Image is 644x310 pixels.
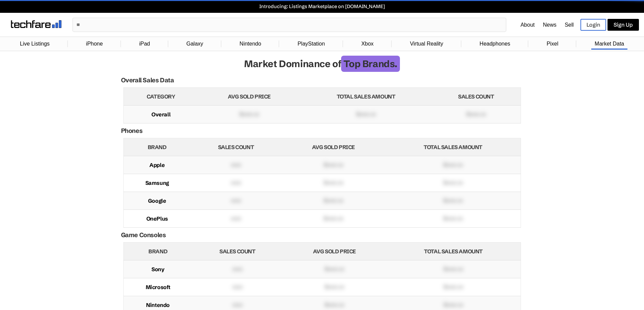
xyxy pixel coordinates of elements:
[183,37,207,50] a: Galaxy
[123,243,192,260] th: Brand
[580,19,606,31] a: Login
[521,22,535,28] a: About
[283,243,386,260] th: Avg Sold Price
[121,231,525,239] h2: Game Consoles
[607,19,639,31] a: Sign Up
[543,37,562,50] a: Pixel
[82,37,106,50] a: iPhone
[198,88,300,106] th: Avg Sold Price
[386,138,521,156] th: Total Sales Amount
[11,20,62,28] img: techfare logo
[386,243,521,260] th: Total Sales Amount
[121,127,525,135] h2: Phones
[17,37,53,50] a: Live Listings
[121,76,174,84] h2: Overall Sales Data
[432,88,521,106] th: Sales Count
[123,106,198,123] td: Overall
[123,278,192,296] td: Microsoft
[136,37,153,50] a: iPad
[543,22,556,28] a: News
[341,56,400,72] span: Top Brands.
[294,37,328,50] a: PlayStation
[123,210,191,228] td: OnePlus
[123,260,192,278] td: Sony
[123,192,191,210] td: Google
[123,156,191,174] td: Apple
[3,3,641,9] a: Introducing: Listings Marketplace on [DOMAIN_NAME]
[407,37,447,50] a: Virtual Reality
[123,88,198,106] th: Category
[123,174,191,192] td: Samsung
[358,37,377,50] a: Xbox
[192,243,283,260] th: Sales Count
[191,138,281,156] th: Sales Count
[236,37,265,50] a: Nintendo
[281,138,386,156] th: Avg Sold Price
[123,138,191,156] th: Brand
[476,37,514,50] a: Headphones
[565,22,574,28] a: Sell
[126,58,518,69] h1: Market Dominance of
[300,88,432,106] th: Total Sales Amount
[591,37,627,50] a: Market Data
